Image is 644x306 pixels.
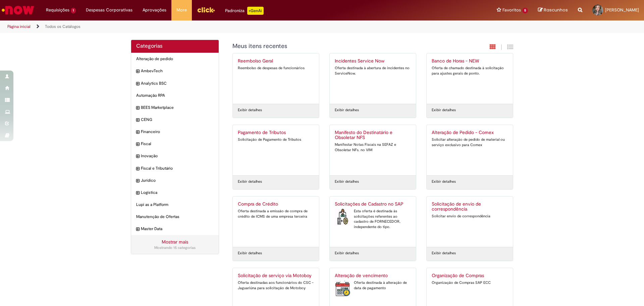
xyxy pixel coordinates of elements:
[238,179,262,184] a: Exibir detalhes
[136,214,214,220] span: Manutenção de Ofertas
[432,214,508,219] div: Solicitar envio de correspondência
[432,137,508,147] div: Solicitar alteração de pedido de material ou serviço exclusivo para Comex
[238,209,314,219] div: Oferta destinada a emissão de compra de crédito de ICMS de uma empresa terceira
[522,8,528,13] span: 5
[432,130,508,135] h2: Alteração de Pedido - Comex
[141,226,214,232] span: Master Data
[335,273,411,278] h2: Alteração de vencimento
[502,7,521,13] span: Favoritos
[141,178,214,183] span: Jurídico
[86,7,132,13] span: Despesas Corporativas
[5,20,424,33] ul: Trilhas de página
[136,245,214,251] div: Mostrando 15 categorias
[432,65,508,76] div: Oferta de chamado destinada à solicitação para ajustes gerais de ponto.
[238,137,314,142] div: Solicitação de Pagamento de Tributos
[432,273,508,278] h2: Organização de Compras
[136,190,139,196] i: expandir categoria Logistica
[501,43,502,51] span: |
[131,174,219,187] div: expandir categoria Jurídico Jurídico
[131,53,219,65] div: Alteração de pedido
[427,125,513,175] a: Alteração de Pedido - Comex Solicitar alteração de pedido de material ou serviço exclusivo para C...
[1,3,35,17] img: ServiceNow
[335,280,351,297] img: Alteração de vencimento
[233,125,319,175] a: Pagamento de Tributos Solicitação de Pagamento de Tributos
[335,142,411,152] div: Manifestar Notas Fiscais na SEFAZ e Obsoletar NFs. no VIM
[432,58,508,64] h2: Banco de Horas - NEW
[427,53,513,104] a: Banco de Horas - NEW Oferta de chamado destinada à solicitação para ajustes gerais de ponto.
[141,153,214,159] span: Inovação
[136,141,139,148] i: expandir categoria Fiscal
[141,117,214,123] span: CENG
[238,251,262,256] a: Exibir detalhes
[131,77,219,90] div: expandir categoria Analytics BSC Analytics BSC
[238,273,314,278] h2: Solicitação de serviço via Motoboy
[225,7,264,15] div: Padroniza
[247,7,264,15] p: +GenAi
[131,199,219,211] div: Lupi as a Platform
[136,43,214,49] h2: Categorias
[136,202,214,208] span: Lupi as a Platform
[335,209,351,225] img: Solicitações de Cadastro no SAP
[330,125,416,175] a: Manifesto do Destinatário e Obsoletar NFS Manifestar Notas Fiscais na SEFAZ e Obsoletar NFs. no VIM
[335,179,359,184] a: Exibir detalhes
[432,251,456,256] a: Exibir detalhes
[71,8,76,13] span: 1
[45,24,80,29] a: Todos os Catálogos
[141,81,214,86] span: Analytics BSC
[143,7,166,13] span: Aprovações
[136,129,139,136] i: expandir categoria Financeiro
[432,280,508,286] div: Organização de Compras SAP ECC
[141,166,214,171] span: Fiscal e Tributário
[330,196,416,247] a: Solicitações de Cadastro no SAP Solicitações de Cadastro no SAP Esta oferta é destinada às solici...
[136,178,139,184] i: expandir categoria Jurídico
[238,280,314,291] div: Oferta destinadas aos funcionários do CSC - Jaguariúna para solicitação de Motoboy
[136,117,139,124] i: expandir categoria CENG
[233,196,319,247] a: Compra de Crédito Oferta destinada a emissão de compra de crédito de ICMS de uma empresa terceira
[507,44,513,50] i: Exibição de grade
[232,43,441,50] h1: {"description":"","title":"Meus itens recentes"} Categoria
[238,107,262,113] a: Exibir detalhes
[136,68,139,75] i: expandir categoria AmbevTech
[131,150,219,162] div: expandir categoria Inovação Inovação
[335,251,359,256] a: Exibir detalhes
[136,56,214,62] span: Alteração de pedido
[432,202,508,212] h2: Solicitação de envio de correspondência
[335,107,359,113] a: Exibir detalhes
[131,53,219,235] ul: Categorias
[330,53,416,104] a: Incidentes Service Now Oferta destinada à abertura de incidentes no ServiceNow.
[131,114,219,126] div: expandir categoria CENG CENG
[238,130,314,135] h2: Pagamento de Tributos
[136,166,139,172] i: expandir categoria Fiscal e Tributário
[136,153,139,160] i: expandir categoria Inovação
[432,179,456,184] a: Exibir detalhes
[544,7,568,13] span: Rascunhos
[141,129,214,135] span: Financeiro
[131,223,219,235] div: expandir categoria Master Data Master Data
[131,211,219,223] div: Manutenção de Ofertas
[335,202,411,207] h2: Solicitações de Cadastro no SAP
[427,196,513,247] a: Solicitação de envio de correspondência Solicitar envio de correspondência
[490,44,496,50] i: Exibição em cartão
[131,65,219,77] div: expandir categoria AmbevTech AmbevTech
[136,81,139,87] i: expandir categoria Analytics BSC
[605,7,639,13] span: [PERSON_NAME]
[176,7,187,13] span: More
[131,101,219,114] div: expandir categoria BEES Marketplace BEES Marketplace
[131,89,219,102] div: Automação RPA
[136,93,214,98] span: Automação RPA
[432,107,456,113] a: Exibir detalhes
[131,138,219,150] div: expandir categoria Fiscal Fiscal
[233,53,319,104] a: Reembolso Geral Reembolso de despesas de funcionários
[141,190,214,195] span: Logistica
[141,141,214,147] span: Fiscal
[238,202,314,207] h2: Compra de Crédito
[335,130,411,141] h2: Manifesto do Destinatário e Obsoletar NFS
[131,186,219,199] div: expandir categoria Logistica Logistica
[136,105,139,112] i: expandir categoria BEES Marketplace
[335,65,411,76] div: Oferta destinada à abertura de incidentes no ServiceNow.
[141,68,214,74] span: AmbevTech
[46,7,69,13] span: Requisições
[131,162,219,175] div: expandir categoria Fiscal e Tributário Fiscal e Tributário
[335,280,411,291] div: Oferta destinada à alteração de data de pagamento
[238,65,314,71] div: Reembolso de despesas de funcionários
